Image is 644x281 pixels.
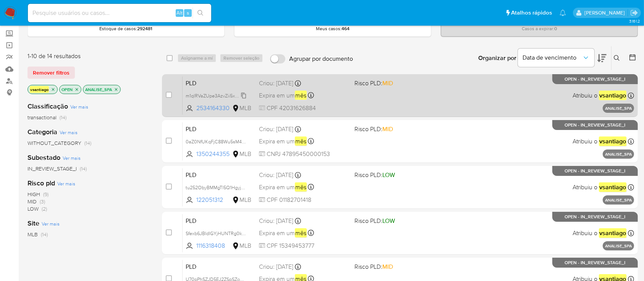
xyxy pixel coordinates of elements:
[630,9,638,17] a: Sair
[560,10,566,16] a: Notificações
[193,8,208,18] button: search-icon
[176,9,183,16] span: Alt
[28,8,211,18] input: Pesquise usuários ou casos...
[629,18,640,24] span: 3.161.2
[187,9,189,16] span: s
[511,9,552,17] span: Atalhos rápidos
[584,9,628,16] p: vinicius.santiago@mercadolivre.com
